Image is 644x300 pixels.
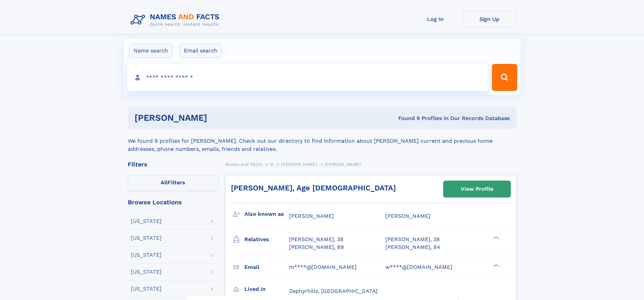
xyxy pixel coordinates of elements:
[385,236,440,243] a: [PERSON_NAME], 38
[128,129,517,153] div: We found 9 profiles for [PERSON_NAME]. Check out our directory to find information about [PERSON_...
[244,283,289,295] h3: Lived in
[131,269,162,275] div: [US_STATE]
[225,160,262,168] a: Names and Facts
[244,261,289,273] h3: Email
[444,181,510,197] a: View Profile
[492,236,500,240] div: ❯
[289,213,334,219] span: [PERSON_NAME]
[461,181,493,197] div: View Profile
[128,161,218,167] div: Filters
[127,64,489,91] input: search input
[128,11,225,29] img: Logo Names and Facts
[281,160,317,168] a: [PERSON_NAME]
[408,11,462,27] a: Log In
[131,218,162,224] div: [US_STATE]
[128,199,218,205] div: Browse Locations
[385,244,440,251] a: [PERSON_NAME], 84
[131,252,162,258] div: [US_STATE]
[303,115,510,122] div: Found 9 Profiles In Our Records Database
[131,235,162,241] div: [US_STATE]
[462,11,517,27] a: Sign Up
[129,44,172,58] label: Name search
[270,162,273,167] span: M
[289,288,378,294] span: Zephyrhills, [GEOGRAPHIC_DATA]
[281,162,317,167] span: [PERSON_NAME]
[135,114,303,122] h1: [PERSON_NAME]
[231,184,396,192] a: [PERSON_NAME], Age [DEMOGRAPHIC_DATA]
[128,175,218,191] label: Filters
[161,179,168,186] span: All
[492,64,517,91] button: Search Button
[270,160,273,168] a: M
[289,236,343,243] a: [PERSON_NAME], 38
[325,162,361,167] span: [PERSON_NAME]
[180,44,222,58] label: Email search
[492,263,500,268] div: ❯
[289,244,344,251] a: [PERSON_NAME], 89
[244,234,289,245] h3: Relatives
[385,213,430,219] span: [PERSON_NAME]
[244,208,289,220] h3: Also known as
[131,286,162,292] div: [US_STATE]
